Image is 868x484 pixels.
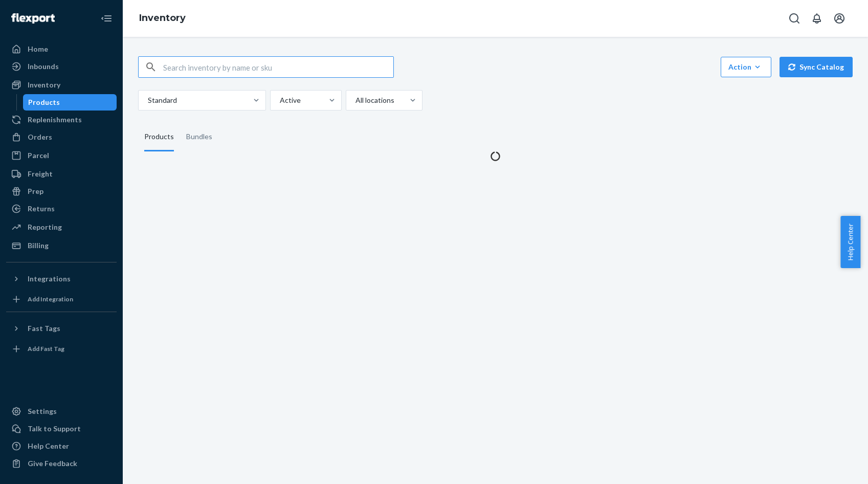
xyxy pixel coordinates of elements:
a: Add Fast Tag [6,341,117,357]
div: Products [144,123,174,151]
button: Give Feedback [6,455,117,472]
div: Inbounds [28,61,59,72]
div: Freight [28,169,53,179]
div: Help Center [28,441,69,451]
div: Prep [28,186,43,196]
button: Action [721,57,771,77]
div: Action [728,62,764,72]
img: Flexport logo [11,13,55,24]
button: Talk to Support [6,421,117,437]
a: Replenishments [6,112,117,128]
a: Inventory [139,12,186,24]
div: Settings [28,406,57,416]
button: Close Navigation [96,8,117,29]
button: Integrations [6,271,117,287]
a: Orders [6,129,117,145]
div: Add Fast Tag [28,344,64,353]
div: Orders [28,132,52,142]
ol: breadcrumbs [131,4,194,33]
button: Help Center [840,216,860,268]
input: Active [279,95,280,105]
a: Prep [6,183,117,200]
a: Help Center [6,438,117,454]
div: Give Feedback [28,458,77,469]
div: Products [28,97,60,107]
div: Add Integration [28,295,73,303]
input: Standard [147,95,148,105]
div: Bundles [186,123,212,151]
a: Returns [6,201,117,217]
div: Parcel [28,150,49,161]
div: Replenishments [28,115,82,125]
div: Returns [28,204,55,214]
button: Open Search Box [784,8,805,29]
input: All locations [354,95,355,105]
a: Freight [6,166,117,182]
div: Reporting [28,222,62,232]
a: Settings [6,403,117,420]
button: Open notifications [807,8,827,29]
a: Reporting [6,219,117,235]
button: Sync Catalog [780,57,853,77]
div: Integrations [28,274,71,284]
a: Home [6,41,117,57]
a: Products [23,94,117,111]
a: Parcel [6,147,117,164]
div: Home [28,44,48,54]
input: Search inventory by name or sku [163,57,393,77]
div: Inventory [28,80,60,90]
a: Add Integration [6,291,117,307]
div: Billing [28,240,49,251]
button: Open account menu [829,8,850,29]
div: Talk to Support [28,424,81,434]
a: Inventory [6,77,117,93]
button: Fast Tags [6,320,117,337]
a: Billing [6,237,117,254]
a: Inbounds [6,58,117,75]
div: Fast Tags [28,323,60,334]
